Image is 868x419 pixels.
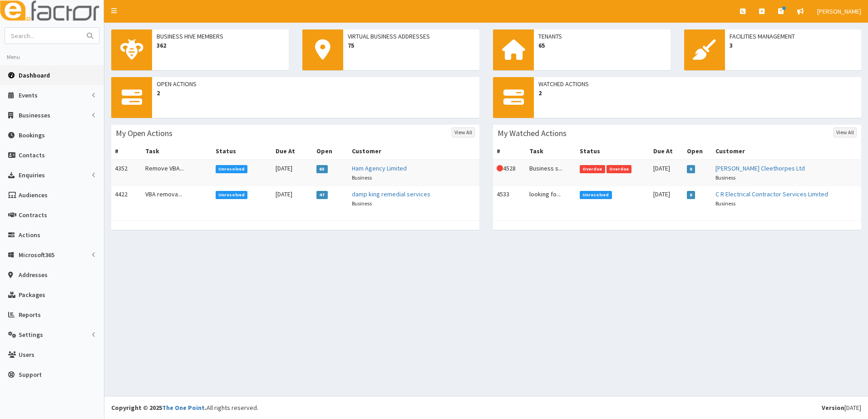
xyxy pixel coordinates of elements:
[157,88,475,97] span: 2
[19,370,42,379] span: Support
[822,403,861,412] div: [DATE]
[19,151,45,159] span: Contacts
[580,191,612,199] span: Unresolved
[104,396,868,419] footer: All rights reserved.
[497,165,503,171] i: This Action is overdue!
[19,251,54,259] span: Microsoft365
[316,165,328,173] span: 65
[526,160,576,186] td: Business s...
[730,41,857,50] span: 3
[19,71,50,79] span: Dashboard
[142,143,212,160] th: Task
[687,165,695,173] span: 8
[650,143,683,160] th: Due At
[715,164,805,172] a: [PERSON_NAME] Cleethorpes Ltd
[111,160,142,186] td: 4352
[352,200,372,207] small: Business
[216,191,248,199] span: Unresolved
[607,165,632,173] span: Overdue
[19,91,38,99] span: Events
[715,200,735,207] small: Business
[111,404,207,412] strong: Copyright © 2025 .
[538,88,857,97] span: 2
[19,131,45,139] span: Bookings
[19,111,50,119] span: Businesses
[526,143,576,160] th: Task
[715,190,828,198] a: C R Electrical Contractor Services Limited
[5,28,81,44] input: Search...
[212,143,272,160] th: Status
[19,311,41,319] span: Reports
[157,79,475,88] span: Open Actions
[19,271,48,279] span: Addresses
[352,164,407,172] a: Ham Agency Limited
[715,174,735,181] small: Business
[526,186,576,212] td: looking fo...
[313,143,348,160] th: Open
[19,351,35,359] span: Users
[580,165,605,173] span: Overdue
[272,186,313,212] td: [DATE]
[19,291,45,299] span: Packages
[650,186,683,212] td: [DATE]
[162,404,205,412] a: The One Point
[272,160,313,186] td: [DATE]
[352,190,430,198] a: damp king remedial services
[316,191,328,199] span: 47
[493,160,526,186] td: 4528
[538,32,666,41] span: Tenants
[19,331,43,339] span: Settings
[19,231,40,239] span: Actions
[348,41,475,50] span: 75
[111,143,142,160] th: #
[493,186,526,212] td: 4533
[348,32,475,41] span: Virtual Business Addresses
[538,41,666,50] span: 65
[817,7,861,15] span: [PERSON_NAME]
[493,143,526,160] th: #
[576,143,650,160] th: Status
[452,127,475,137] a: View All
[712,143,861,160] th: Customer
[650,160,683,186] td: [DATE]
[19,171,45,179] span: Enquiries
[352,174,372,181] small: Business
[683,143,712,160] th: Open
[142,160,212,186] td: Remove VBA...
[111,186,142,212] td: 4422
[687,191,695,199] span: 8
[833,127,857,137] a: View All
[216,165,248,173] span: Unresolved
[730,32,857,41] span: Facilities Management
[157,32,284,41] span: Business Hive Members
[822,404,844,412] b: Version
[157,41,284,50] span: 362
[272,143,313,160] th: Due At
[498,129,567,137] h3: My Watched Actions
[142,186,212,212] td: VBA remova...
[348,143,479,160] th: Customer
[19,211,47,219] span: Contracts
[116,129,173,137] h3: My Open Actions
[19,191,48,199] span: Audiences
[538,79,857,88] span: Watched Actions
